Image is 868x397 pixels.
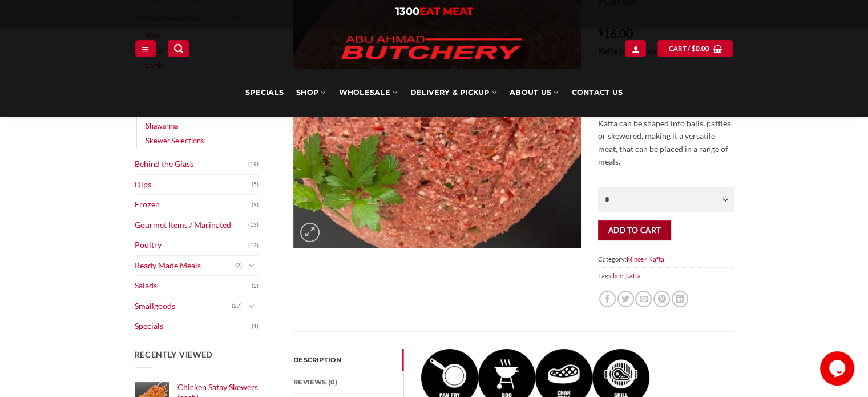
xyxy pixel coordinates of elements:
[235,257,242,274] span: (2)
[293,371,403,393] a: Reviews (0)
[245,259,259,272] button: Toggle
[300,223,320,242] a: Zoom
[626,272,641,279] a: kafta
[135,296,232,316] a: Smallgoods
[653,291,670,307] a: Pin on Pinterest
[613,272,625,279] a: beef
[135,40,156,57] a: Menu
[395,5,419,18] span: 1300
[820,351,857,386] iframe: chat widget
[135,154,249,174] a: Behind the Glass
[248,237,259,254] span: (12)
[252,278,259,295] span: (2)
[168,40,189,57] a: Search
[410,69,497,117] a: Delivery & Pickup
[146,118,178,133] a: Shawarma
[248,216,259,234] span: (13)
[135,256,236,276] a: Ready Made Meals
[598,267,733,284] span: Tags: ,
[692,45,710,52] bdi: 0.00
[635,291,652,307] a: Email to a Friend
[146,133,204,148] a: Skewer Selections
[252,318,259,335] span: (1)
[293,349,403,371] a: Description
[692,43,696,54] span: $
[135,195,252,215] a: Frozen
[672,291,688,307] a: Share on LinkedIn
[135,215,249,235] a: Gourmet Items / Marinated
[598,251,733,267] span: Category:
[599,291,616,307] a: Share on Facebook
[657,40,733,57] a: View cart
[510,69,559,117] a: About Us
[598,220,671,240] button: Add to cart
[248,156,259,173] span: (19)
[627,255,664,263] a: Mince / Kafta
[338,69,398,117] a: Wholesale
[135,350,213,359] span: Recently Viewed
[617,291,634,307] a: Share on Twitter
[135,235,249,255] a: Poultry
[395,5,473,18] a: 1300EAT MEAT
[135,276,252,296] a: Salads
[668,43,709,54] span: Cart /
[625,40,645,57] a: Login
[296,69,326,117] a: SHOP
[419,5,473,18] span: EAT MEAT
[332,29,531,69] img: Abu Ahmad Butchery
[598,117,733,169] p: Kafta can be shaped into balls, patties or skewered, making it a versatile meat, that can be plac...
[135,316,252,336] a: Specials
[135,175,252,195] a: Dips
[252,197,259,214] span: (9)
[245,300,259,312] button: Toggle
[571,69,623,117] a: Contact Us
[232,298,242,315] span: (27)
[245,69,284,117] a: Specials
[252,176,259,193] span: (5)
